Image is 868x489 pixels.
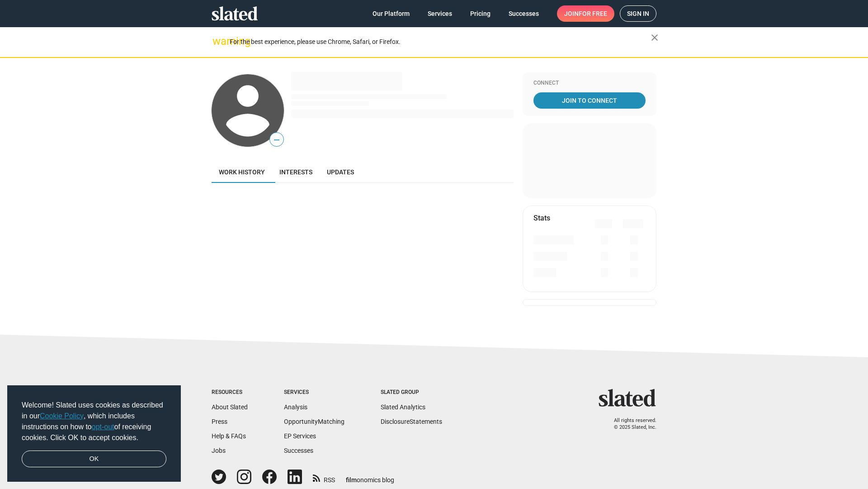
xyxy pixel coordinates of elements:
[381,418,442,425] a: DisclosureStatements
[219,168,265,176] span: Work history
[230,36,651,48] div: For the best experience, please use Chrome, Safari, or Firefox.
[284,418,344,425] a: OpportunityMatching
[346,476,357,484] span: film
[212,403,248,411] a: About Slated
[272,161,320,183] a: Interests
[346,469,394,484] a: filmonomics blog
[620,5,656,22] a: Sign in
[381,403,425,411] a: Slated Analytics
[463,5,498,22] a: Pricing
[212,432,246,440] a: Help & FAQs
[420,5,459,22] a: Services
[381,389,442,396] div: Slated Group
[92,423,114,431] a: opt-out
[7,385,181,482] div: cookieconsent
[212,389,248,396] div: Resources
[22,400,166,443] span: Welcome! Slated uses cookies as described in our , which includes instructions on how to of recei...
[579,5,607,22] span: for free
[327,168,354,176] span: Updates
[284,432,316,440] a: EP Services
[212,447,226,454] a: Jobs
[270,134,283,146] span: —
[279,168,312,176] span: Interests
[284,389,344,396] div: Services
[313,470,335,484] a: RSS
[564,5,607,22] span: Join
[212,418,227,425] a: Press
[212,161,272,183] a: Work history
[22,451,166,468] a: dismiss cookie message
[535,92,644,109] span: Join To Connect
[373,5,410,22] span: Our Platform
[40,412,84,420] a: Cookie Policy
[533,213,550,223] mat-card-title: Stats
[557,5,614,22] a: Joinfor free
[365,5,417,22] a: Our Platform
[509,5,539,22] span: Successes
[533,92,646,109] a: Join To Connect
[470,5,491,22] span: Pricing
[284,403,307,411] a: Analysis
[649,32,660,43] mat-icon: close
[533,80,646,87] div: Connect
[212,36,223,47] mat-icon: warning
[501,5,546,22] a: Successes
[428,5,452,22] span: Services
[627,6,649,21] span: Sign in
[284,447,313,454] a: Successes
[320,161,361,183] a: Updates
[604,417,656,431] p: All rights reserved. © 2025 Slated, Inc.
